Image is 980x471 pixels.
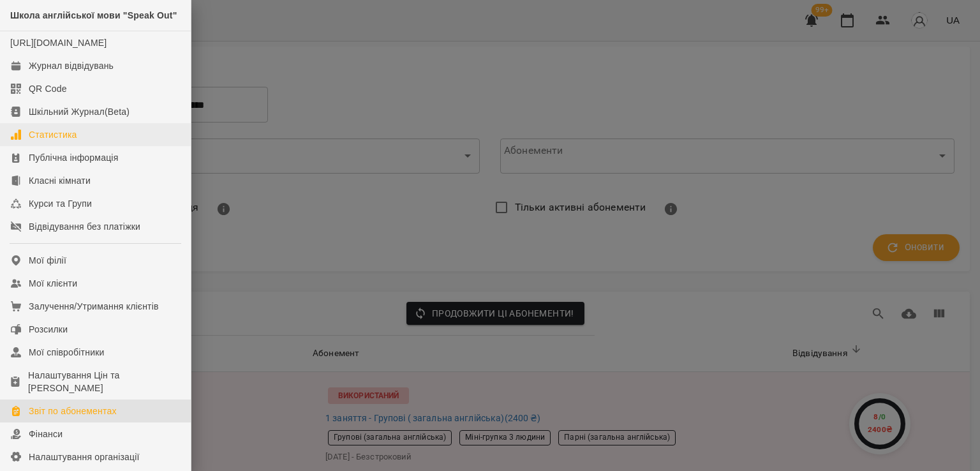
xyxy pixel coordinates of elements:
[10,38,107,48] a: [URL][DOMAIN_NAME]
[29,405,117,417] div: Звіт по абонементах
[29,428,63,440] div: Фінанси
[29,128,77,141] div: Статистика
[29,277,77,290] div: Мої клієнти
[29,197,92,210] div: Курси та Групи
[29,300,159,313] div: Залучення/Утримання клієнтів
[29,82,67,95] div: QR Code
[28,369,181,394] div: Налаштування Цін та [PERSON_NAME]
[29,220,140,233] div: Відвідування без платіжки
[29,174,91,187] div: Класні кімнати
[29,105,130,118] div: Шкільний Журнал(Beta)
[29,346,105,359] div: Мої співробітники
[29,451,140,463] div: Налаштування організації
[29,151,118,164] div: Публічна інформація
[29,323,68,336] div: Розсилки
[29,254,66,267] div: Мої філії
[29,59,114,72] div: Журнал відвідувань
[10,10,177,20] span: Школа англійської мови "Speak Out"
